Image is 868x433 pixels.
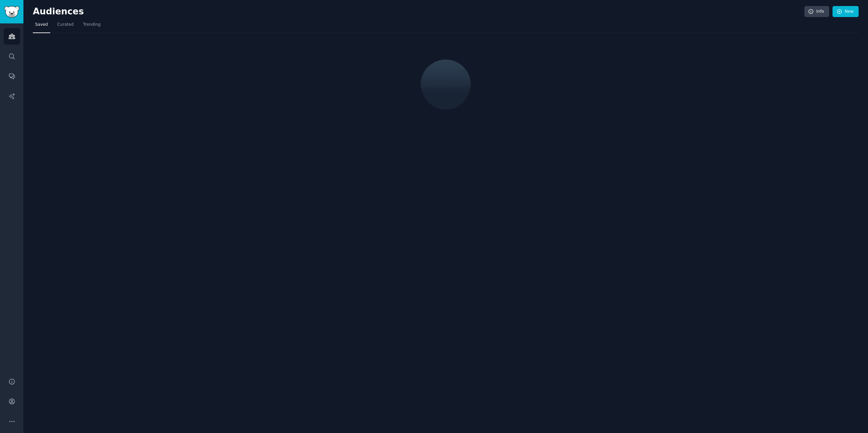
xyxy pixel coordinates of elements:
span: Trending [83,22,100,28]
a: New [833,6,859,17]
a: Info [804,6,829,17]
span: Saved [35,22,48,28]
span: Curated [57,22,74,28]
a: Curated [55,19,76,33]
a: Saved [33,19,50,33]
h2: Audiences [33,6,804,17]
a: Trending [81,19,103,33]
img: GummySearch logo [4,6,19,18]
